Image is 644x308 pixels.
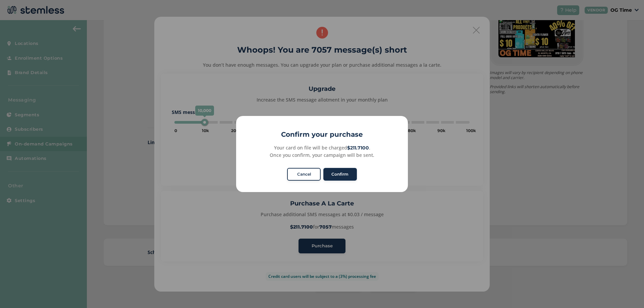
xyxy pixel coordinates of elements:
[347,145,369,151] strong: $211.7100
[610,276,644,308] iframe: Chat Widget
[236,129,408,139] h2: Confirm your purchase
[287,168,321,181] button: Cancel
[323,168,357,181] button: Confirm
[244,144,400,159] div: Your card on file will be charged . Once you confirm, your campaign will be sent.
